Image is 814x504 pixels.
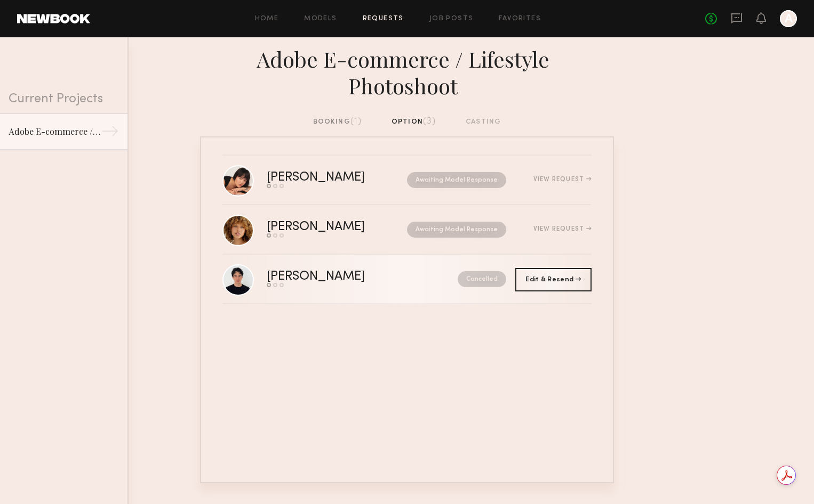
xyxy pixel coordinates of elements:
[458,271,506,287] nb-request-status: Cancelled
[780,10,797,27] a: A
[101,123,119,144] div: →
[255,15,279,22] a: Home
[222,156,592,205] a: [PERSON_NAME]Awaiting Model ResponseView Request
[200,46,614,99] div: Adobe E-commerce / Lifestyle Photoshoot
[267,172,386,184] div: [PERSON_NAME]
[407,172,506,188] nb-request-status: Awaiting Model Response
[222,255,592,304] a: [PERSON_NAME]Cancelled
[222,205,592,255] a: [PERSON_NAME]Awaiting Model ResponseView Request
[429,15,474,22] a: Job Posts
[267,221,386,233] div: [PERSON_NAME]
[533,226,592,232] div: View Request
[525,277,581,283] span: Edit & Resend
[363,15,404,22] a: Requests
[313,116,362,128] div: booking
[407,222,506,238] nb-request-status: Awaiting Model Response
[499,15,541,22] a: Favorites
[267,271,411,283] div: [PERSON_NAME]
[304,15,337,22] a: Models
[533,176,592,183] div: View Request
[350,117,362,126] span: (1)
[9,125,101,138] div: Adobe E-commerce / Lifestyle Photoshoot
